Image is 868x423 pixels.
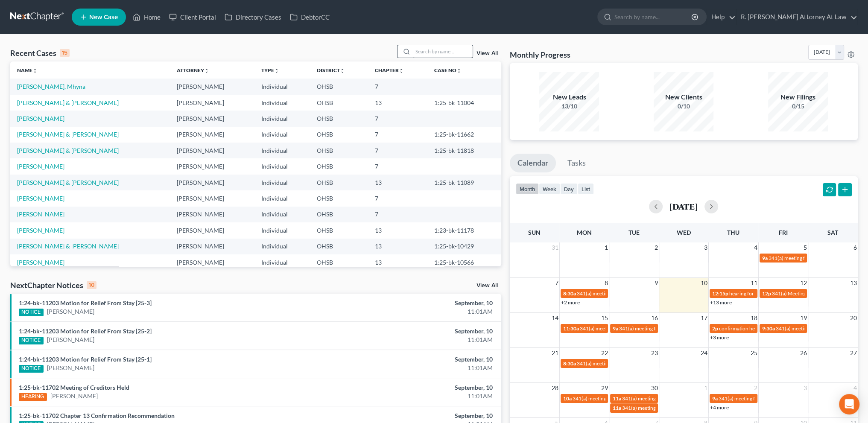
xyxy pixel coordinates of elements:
[703,383,708,393] span: 1
[578,183,594,195] button: list
[368,111,427,126] td: 7
[17,210,64,218] a: [PERSON_NAME]
[89,14,118,20] span: New Case
[317,67,345,73] a: Districtunfold_more
[539,102,599,111] div: 13/10
[254,175,310,190] td: Individual
[654,242,659,253] span: 2
[165,9,220,25] a: Client Portal
[427,143,501,158] td: 1:25-bk-11818
[456,68,461,73] i: unfold_more
[170,127,254,143] td: [PERSON_NAME]
[560,183,578,195] button: day
[340,392,493,400] div: 11:01AM
[310,95,368,111] td: OHSB
[129,9,165,25] a: Home
[368,127,427,143] td: 7
[254,207,310,222] td: Individual
[170,190,254,206] td: [PERSON_NAME]
[310,190,368,206] td: OHSB
[399,68,404,73] i: unfold_more
[539,92,599,102] div: New Leads
[772,290,855,297] span: 341(a) Meeting for [PERSON_NAME]
[710,334,729,341] a: +3 more
[719,325,815,332] span: confirmation hearing for [PERSON_NAME]
[340,364,493,372] div: 11:01AM
[528,229,541,236] span: Sun
[551,313,559,323] span: 14
[310,175,368,190] td: OHSB
[310,158,368,174] td: OHSB
[654,92,713,102] div: New Clients
[310,143,368,158] td: OHSB
[17,115,64,122] a: [PERSON_NAME]
[170,79,254,94] td: [PERSON_NAME]
[799,348,808,358] span: 26
[254,111,310,126] td: Individual
[753,383,758,393] span: 2
[710,404,729,411] a: +4 more
[170,207,254,222] td: [PERSON_NAME]
[368,222,427,238] td: 13
[650,383,659,393] span: 30
[427,239,501,254] td: 1:25-bk-10429
[368,79,427,94] td: 7
[170,175,254,190] td: [PERSON_NAME]
[17,83,85,90] a: [PERSON_NAME], Mhyna
[703,242,708,253] span: 3
[60,49,70,57] div: 15
[170,111,254,126] td: [PERSON_NAME]
[310,111,368,126] td: OHSB
[650,348,659,358] span: 23
[613,325,618,332] span: 9a
[368,158,427,174] td: 7
[19,365,44,373] div: NOTICE
[762,325,775,332] span: 9:30a
[613,395,621,402] span: 11a
[604,242,609,253] span: 1
[310,207,368,222] td: OHSB
[375,67,404,73] a: Chapterunfold_more
[340,68,345,73] i: unfold_more
[254,190,310,206] td: Individual
[622,395,704,402] span: 341(a) meeting for [PERSON_NAME]
[368,190,427,206] td: 7
[19,412,175,419] a: 1:25-bk-11702 Chapter 13 Confirmation Recommendation
[613,405,621,411] span: 11a
[510,50,570,60] h3: Monthly Progress
[619,325,701,332] span: 341(a) meeting for [PERSON_NAME]
[368,239,427,254] td: 13
[849,313,858,323] span: 20
[577,290,659,297] span: 341(a) meeting for [PERSON_NAME]
[768,102,828,111] div: 0/15
[753,242,758,253] span: 4
[750,278,758,288] span: 11
[427,222,501,238] td: 1:23-bk-11178
[10,48,70,58] div: Recent Cases
[286,9,334,25] a: DebtorCC
[47,307,94,316] a: [PERSON_NAME]
[261,67,279,73] a: Typeunfold_more
[654,278,659,288] span: 9
[310,222,368,238] td: OHSB
[554,278,559,288] span: 7
[650,313,659,323] span: 16
[368,143,427,158] td: 7
[853,242,858,253] span: 6
[47,364,94,372] a: [PERSON_NAME]
[628,229,640,236] span: Tue
[19,384,129,391] a: 1:25-bk-11702 Meeting of Creditors Held
[779,229,788,236] span: Fri
[712,290,728,297] span: 12:15p
[510,154,556,172] a: Calendar
[50,392,98,400] a: [PERSON_NAME]
[254,79,310,94] td: Individual
[254,143,310,158] td: Individual
[17,147,119,154] a: [PERSON_NAME] & [PERSON_NAME]
[707,9,736,25] a: Help
[561,299,580,306] a: +2 more
[622,405,704,411] span: 341(a) meeting for [PERSON_NAME]
[762,255,768,261] span: 9a
[600,313,609,323] span: 15
[170,95,254,111] td: [PERSON_NAME]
